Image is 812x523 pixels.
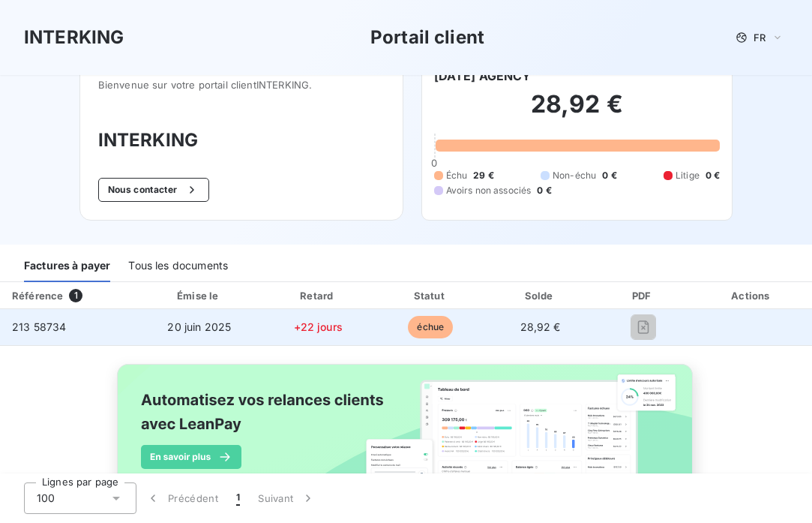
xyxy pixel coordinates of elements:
[370,24,484,51] h3: Portail client
[136,482,227,514] button: Précédent
[12,320,66,333] span: 213 58734
[24,24,124,51] h3: INTERKING
[434,67,532,85] h6: [DATE] AGENCY
[408,316,453,338] span: échue
[434,89,721,134] h2: 28,92 €
[140,288,258,303] div: Émise le
[294,320,343,333] span: +22 jours
[69,289,82,302] span: 1
[602,169,616,182] span: 0 €
[446,169,468,182] span: Échu
[754,32,766,44] span: FR
[706,169,720,182] span: 0 €
[227,482,249,514] button: 1
[553,169,596,182] span: Non-échu
[128,251,228,282] div: Tous les documents
[98,127,385,154] h3: INTERKING
[98,178,209,202] button: Nous contacter
[249,482,325,514] button: Suivant
[473,169,494,182] span: 29 €
[520,320,561,333] span: 28,92 €
[676,169,700,182] span: Litige
[489,288,591,303] div: Solde
[446,184,532,197] span: Avoirs non associés
[264,288,372,303] div: Retard
[598,288,689,303] div: PDF
[378,288,483,303] div: Statut
[12,290,63,302] div: Référence
[24,251,110,282] div: Factures à payer
[537,184,551,197] span: 0 €
[695,288,809,303] div: Actions
[236,491,240,506] span: 1
[37,491,55,506] span: 100
[98,79,385,91] span: Bienvenue sur votre portail client INTERKING .
[167,320,231,333] span: 20 juin 2025
[431,157,437,169] span: 0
